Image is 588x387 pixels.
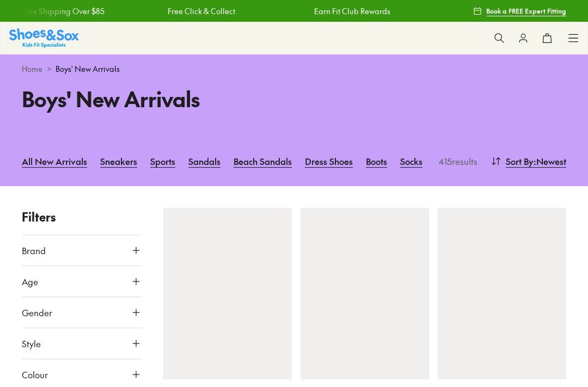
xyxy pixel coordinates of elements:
a: Sneakers [100,149,137,173]
img: SNS_Logo_Responsive.svg [9,28,79,47]
span: Age [22,275,38,288]
button: Gender [22,297,142,328]
a: Book a FREE Expert Fitting [473,1,566,21]
span: Style [22,337,41,350]
span: Boys' New Arrivals [56,63,120,75]
button: Sort By:Newest [491,149,566,173]
a: Shoes & Sox [9,28,79,47]
span: Gender [22,306,52,319]
span: Brand [22,244,46,257]
a: Free Click & Collect [168,5,235,17]
a: Boots [366,149,387,173]
h1: Boys' New Arrivals [22,83,281,114]
a: Free Shipping Over $85 [21,5,104,17]
a: Sports [150,149,175,173]
button: Age [22,266,142,297]
p: 415 results [434,155,477,168]
div: > [22,63,566,75]
span: Colour [22,368,48,381]
button: Brand [22,235,142,266]
p: Filters [22,208,142,226]
a: Socks [400,149,422,173]
a: Beach Sandals [234,149,292,173]
button: Style [22,328,142,359]
a: Earn Fit Club Rewards [314,5,390,17]
a: All New Arrivals [22,149,87,173]
a: Sandals [188,149,220,173]
span: Book a FREE Expert Fitting [486,6,566,16]
a: Home [22,63,42,75]
a: Dress Shoes [305,149,353,173]
span: : Newest [534,155,566,168]
span: Sort By [506,155,534,168]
